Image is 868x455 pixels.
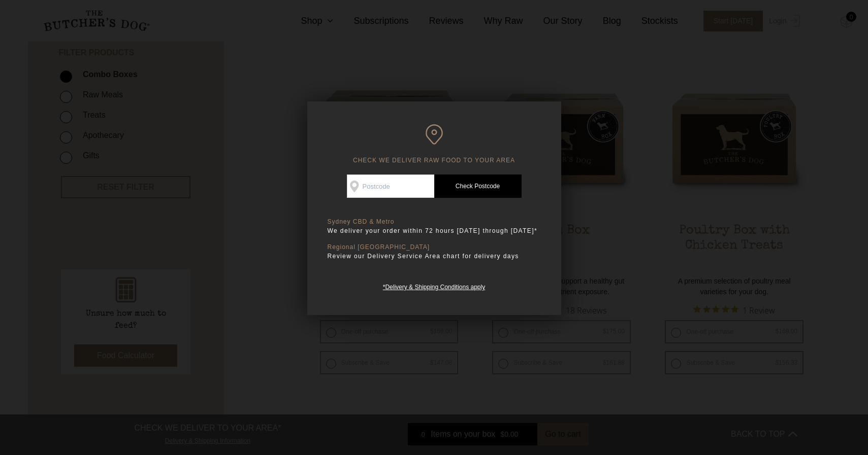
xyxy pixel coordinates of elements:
[328,251,541,261] p: Review our Delivery Service Area chart for delivery days
[328,124,541,164] h6: CHECK WE DELIVER RAW FOOD TO YOUR AREA
[347,174,434,198] input: Postcode
[328,243,541,251] p: Regional [GEOGRAPHIC_DATA]
[328,226,541,236] p: We deliver your order within 72 hours [DATE] through [DATE]*
[328,218,541,226] p: Sydney CBD & Metro
[383,281,485,291] a: *Delivery & Shipping Conditions apply
[434,174,522,198] a: Check Postcode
